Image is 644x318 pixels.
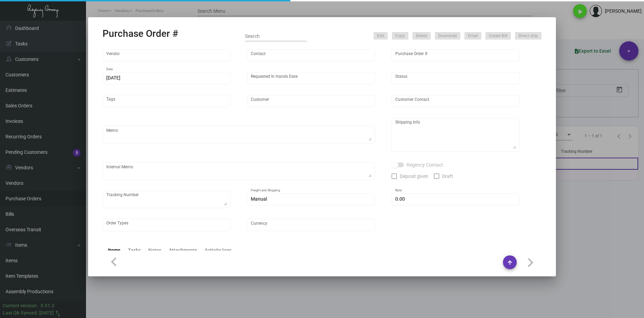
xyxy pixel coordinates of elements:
[515,32,541,40] button: Direct ship
[169,247,197,254] div: Attachments
[416,33,427,39] span: Delete
[374,32,388,40] button: Edit
[128,247,141,254] div: Tasks
[438,33,457,39] span: Download
[442,172,453,180] span: Draft
[251,196,267,202] span: Manual
[205,247,232,254] div: Activity logs
[485,32,511,40] button: Create Bill
[489,33,507,39] span: Create Bill
[468,33,478,39] span: Email
[41,302,54,309] div: 0.51.2
[407,161,443,169] span: Regency Contact
[400,172,428,180] span: Deposit given
[464,32,481,40] button: Email
[108,247,120,254] div: Items
[377,33,384,39] span: Edit
[3,309,54,317] div: Last Qb Synced: [DATE]
[103,28,178,40] h2: Purchase Order #
[412,32,431,40] button: Delete
[3,302,38,309] div: Current version:
[435,32,460,40] button: Download
[392,32,408,40] button: Copy
[518,33,538,39] span: Direct ship
[148,247,161,254] div: Notes
[395,33,405,39] span: Copy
